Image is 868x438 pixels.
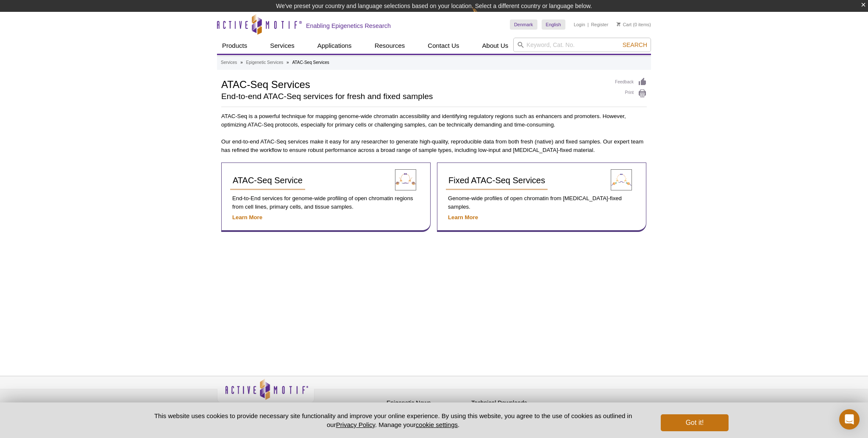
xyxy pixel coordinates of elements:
[232,214,262,220] a: Learn More
[240,60,243,65] li: »
[221,93,606,100] h2: End-to-end ATAC-Seq services for fresh and fixed samples
[423,38,464,54] a: Contact Us
[446,194,637,211] p: Genome-wide profiles of open chromatin from [MEDICAL_DATA]-fixed samples.
[221,59,237,66] a: Services
[221,77,606,90] h1: ATAC-Seq Services
[556,391,620,410] table: Click to Verify - This site chose Symantec SSL for secure e-commerce and confidential communicati...
[319,398,352,411] a: Privacy Policy
[416,421,458,428] button: cookie settings
[336,421,375,428] a: Privacy Policy
[615,89,647,98] a: Print
[395,169,416,190] img: ATAC-Seq Service
[839,409,860,430] div: Open Intercom Messenger
[246,59,283,66] a: Epigenetic Services
[448,176,545,185] span: Fixed ATAC-Seq Services
[620,41,650,49] button: Search
[477,38,514,54] a: About Us
[287,60,289,65] li: »
[617,22,632,28] a: Cart
[312,38,357,54] a: Applications
[233,176,303,185] span: ATAC-Seq Service
[472,6,495,26] img: Change Here
[448,214,478,220] a: Learn More
[623,41,647,48] span: Search
[387,399,467,407] h4: Epigenetic News
[542,19,565,30] a: English
[292,60,329,65] li: ATAC-Seq Services
[587,19,589,30] li: |
[265,38,300,54] a: Services
[221,138,647,154] p: Our end-to-end ATAC-Seq services make it easy for any researcher to generate high-quality, reprod...
[611,169,632,190] img: Fixed ATAC-Seq Service
[510,19,537,30] a: Denmark
[230,171,305,190] a: ATAC-Seq Service
[661,414,729,431] button: Got it!
[139,411,647,429] p: This website uses cookies to provide necessary site functionality and improve your online experie...
[446,171,548,190] a: Fixed ATAC-Seq Services
[230,194,422,211] p: End-to-End services for genome-wide profiling of open chromatin regions from cell lines, primary ...
[591,22,608,28] a: Register
[574,22,585,28] a: Login
[217,376,314,410] img: Active Motif,
[370,38,410,54] a: Resources
[513,38,651,52] input: Keyword, Cat. No.
[615,77,647,87] a: Feedback
[217,38,252,54] a: Products
[471,399,552,407] h4: Technical Downloads
[617,19,651,30] li: (0 items)
[306,22,391,30] h2: Enabling Epigenetics Research
[221,112,647,129] p: ATAC-Seq is a powerful technique for mapping genome-wide chromatin accessibility and identifying ...
[617,22,620,26] img: Your Cart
